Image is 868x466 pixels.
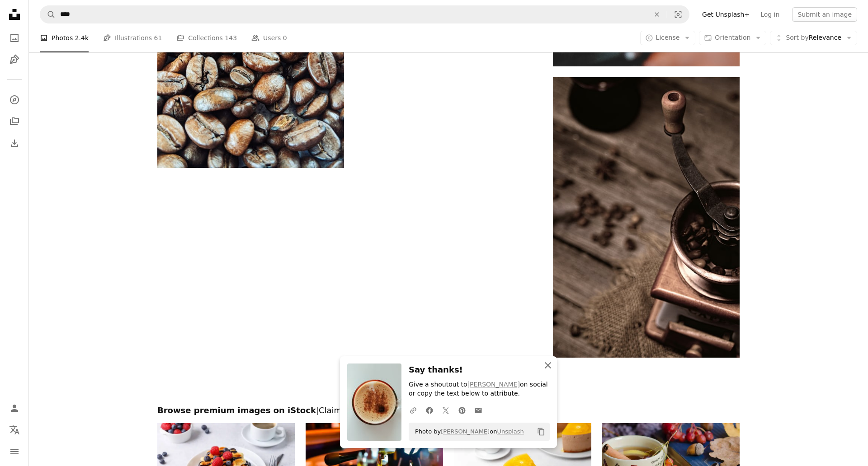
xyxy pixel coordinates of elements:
a: Home — Unsplash [5,5,24,25]
button: Visual search [667,6,689,23]
button: Sort byRelevance [770,31,857,45]
button: Menu [5,443,24,461]
a: Collections [5,112,24,130]
h3: Say thanks! [409,363,550,377]
a: Download History [5,134,24,152]
button: Submit an image [792,7,857,22]
form: Find visuals sitewide [40,5,689,23]
a: Explore [5,91,24,109]
a: Log in [755,7,785,22]
a: Illustrations [5,51,24,69]
button: License [640,31,696,45]
a: Share on Facebook [421,401,438,419]
img: a coffee grinder sitting on top of a wooden table [553,77,740,358]
a: Illustrations 61 [103,23,162,52]
a: Share on Pinterest [454,401,470,419]
a: Get Unsplash+ [697,7,755,22]
button: Search Unsplash [40,6,56,23]
span: Orientation [715,34,750,41]
a: Unsplash [497,428,524,435]
a: Log in / Sign up [5,399,24,417]
button: Language [5,421,24,439]
span: Photo by on [410,424,524,439]
a: Collections 143 [176,23,237,52]
h2: Browse premium images on iStock [157,405,740,416]
a: [PERSON_NAME] [441,428,490,435]
a: Photos [5,29,24,47]
a: Share on Twitter [438,401,454,419]
a: Users 0 [251,23,287,52]
a: a coffee grinder sitting on top of a wooden table [553,213,740,221]
a: Share over email [470,401,486,419]
span: Relevance [786,33,841,42]
button: Copy to clipboard [533,424,549,439]
a: [PERSON_NAME] [467,381,520,388]
span: Sort by [786,34,808,41]
p: Give a shoutout to on social or copy the text below to attribute. [409,380,550,398]
span: License [656,34,680,41]
span: | Claim your discount now [316,405,420,415]
span: 143 [225,33,237,43]
button: Clear [647,6,667,23]
span: 61 [154,33,162,43]
button: Orientation [699,31,766,45]
span: 0 [283,33,287,43]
